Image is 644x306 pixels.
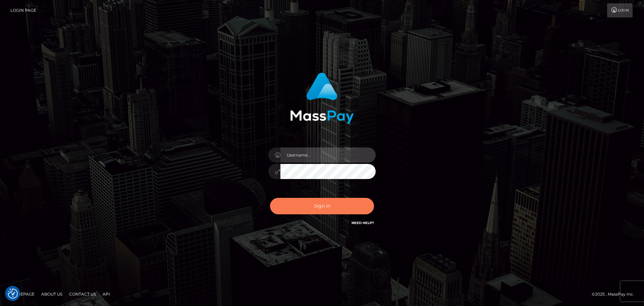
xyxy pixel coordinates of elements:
img: MassPay Login [290,73,354,124]
a: About Us [39,289,65,299]
a: Login [607,3,633,17]
input: Username... [280,147,376,163]
a: API [100,289,113,299]
div: © 2025 , MassPay Inc. [592,291,639,298]
a: Homepage [7,289,37,299]
a: Contact Us [66,289,99,299]
button: Consent Preferences [8,289,18,299]
a: Need Help? [352,221,374,225]
a: Login Page [10,3,36,17]
button: Sign in [270,198,374,214]
img: Revisit consent button [8,289,18,299]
